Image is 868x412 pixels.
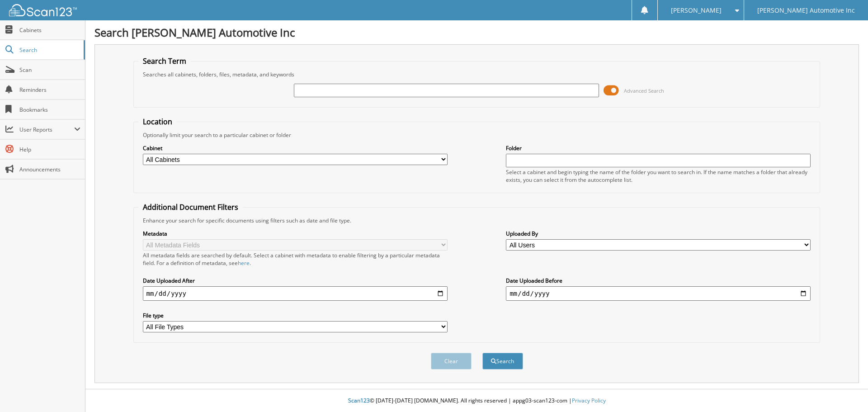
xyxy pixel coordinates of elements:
span: Help [19,146,80,153]
legend: Search Term [138,56,191,66]
span: Cabinets [19,26,80,34]
span: Scan [19,66,80,74]
label: Date Uploaded Before [506,277,811,284]
img: scan123-logo-white.svg [9,4,77,16]
span: Announcements [19,166,80,173]
label: Uploaded By [506,230,811,237]
span: [PERSON_NAME] [671,8,722,13]
span: Reminders [19,86,80,94]
span: Scan123 [348,397,370,404]
button: Search [482,353,523,369]
div: Optionally limit your search to a particular cabinet or folder [138,131,816,139]
label: Metadata [143,230,448,237]
a: here [238,259,250,267]
div: © [DATE]-[DATE] [DOMAIN_NAME]. All rights reserved | appg03-scan123-com | [85,390,868,412]
div: Enhance your search for specific documents using filters such as date and file type. [138,217,816,224]
div: All metadata fields are searched by default. Select a cabinet with metadata to enable filtering b... [143,251,448,267]
label: Cabinet [143,144,448,152]
h1: Search [PERSON_NAME] Automotive Inc [94,25,859,40]
input: start [143,286,448,301]
span: Search [19,46,79,54]
label: Folder [506,144,811,152]
span: [PERSON_NAME] Automotive Inc [757,8,855,13]
span: Bookmarks [19,106,80,114]
legend: Location [138,117,177,127]
a: Privacy Policy [572,397,606,404]
label: Date Uploaded After [143,277,448,284]
span: User Reports [19,126,74,133]
label: File type [143,312,448,319]
input: end [506,286,811,301]
span: Advanced Search [624,87,664,94]
div: Select a cabinet and begin typing the name of the folder you want to search in. If the name match... [506,168,811,184]
legend: Additional Document Filters [138,202,243,212]
button: Clear [431,353,472,369]
div: Searches all cabinets, folders, files, metadata, and keywords [138,71,816,78]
